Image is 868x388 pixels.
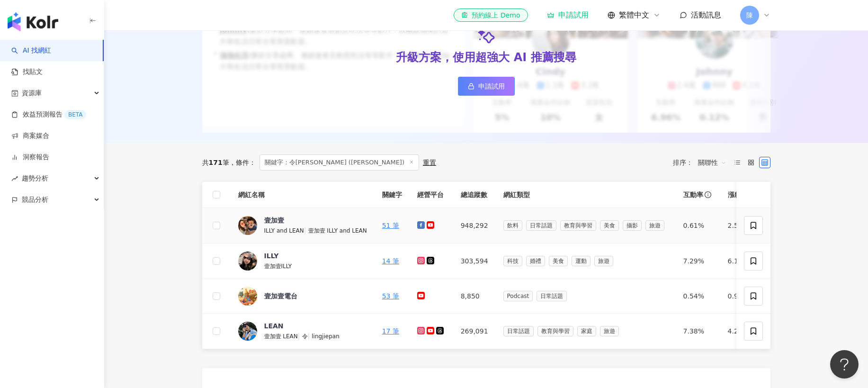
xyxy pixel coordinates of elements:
img: logo [8,12,58,31]
span: 旅遊 [645,220,664,231]
a: searchAI 找網紅 [11,46,51,55]
span: 條件 ： [229,159,256,166]
div: 共 筆 [202,159,229,166]
a: 17 筆 [382,327,399,335]
span: 令 [302,333,308,340]
span: 申請試用 [478,82,505,90]
td: 303,594 [453,244,496,279]
span: 競品分析 [22,189,48,210]
span: 科技 [503,256,522,266]
a: KOL Avatar壹加壹電台 [238,287,367,306]
div: 0.61% [683,220,713,231]
span: 壹加壹ILLY [264,263,292,270]
div: 重置 [423,159,436,166]
span: 壹加壹 ILLY and LEAN [308,227,367,234]
div: 2.53% [728,220,757,231]
a: 效益預測報告BETA [11,110,86,119]
span: 教育與學習 [537,326,573,336]
th: 網紅類型 [496,182,676,208]
div: 預約線上 Demo [461,10,520,20]
div: 升級方案，使用超強大 AI 推薦搜尋 [396,50,576,66]
img: KOL Avatar [238,252,257,271]
span: 旅遊 [594,256,613,266]
th: 關鍵字 [375,182,410,208]
div: 壹加壹電台 [264,291,297,301]
span: info-circle [703,190,713,199]
span: 攝影 [623,220,642,231]
span: ILLY and LEAN [264,227,304,234]
span: 趨勢分析 [22,168,48,189]
div: 排序： [673,155,732,170]
div: ILLY [264,251,279,261]
span: 繁體中文 [619,10,649,20]
span: | [304,226,308,234]
span: Podcast [503,291,533,301]
span: lingjiepan [312,333,340,340]
span: 運動 [572,256,591,266]
th: 網紅名稱 [231,182,375,208]
span: 171 [209,159,223,166]
img: KOL Avatar [238,287,257,306]
a: KOL AvatarILLY壹加壹ILLY [238,251,367,271]
div: 壹加壹 [264,216,284,225]
td: 948,292 [453,208,496,244]
span: | [298,332,302,340]
div: 7.29% [683,256,713,266]
div: 0.91% [728,291,757,301]
th: 總追蹤數 [453,182,496,208]
span: 飲料 [503,220,522,231]
div: 4.26% [728,326,757,336]
img: KOL Avatar [238,216,257,235]
a: 申請試用 [547,10,589,20]
span: 日常話題 [503,326,534,336]
th: 經營平台 [410,182,453,208]
span: 日常話題 [526,220,556,231]
a: 14 筆 [382,257,399,265]
span: 陳 [746,10,753,20]
a: 53 筆 [382,292,399,300]
span: 教育與學習 [560,220,596,231]
span: 旅遊 [600,326,619,336]
a: 申請試用 [458,77,515,96]
div: LEAN [264,321,284,331]
a: 商案媒合 [11,131,49,141]
div: 6.14% [728,256,757,266]
span: 家庭 [577,326,596,336]
a: 51 筆 [382,222,399,229]
span: 互動率 [683,190,703,199]
td: 8,850 [453,279,496,314]
span: 資源庫 [22,82,42,104]
a: KOL Avatar壹加壹ILLY and LEAN|壹加壹 ILLY and LEAN [238,216,367,235]
div: 0.54% [683,291,713,301]
span: 活動訊息 [691,10,721,19]
span: 美食 [549,256,568,266]
span: | [308,332,312,340]
span: 日常話題 [537,291,567,301]
span: rise [11,175,18,182]
td: 269,091 [453,314,496,349]
span: 美食 [600,220,619,231]
a: 找貼文 [11,67,43,77]
a: 預約線上 Demo [454,9,528,22]
a: KOL AvatarLEAN壹加壹 LEAN|令|lingjiepan [238,321,367,341]
div: 7.38% [683,326,713,336]
img: KOL Avatar [238,322,257,341]
span: 關聯性 [698,155,726,170]
iframe: Help Scout Beacon - Open [830,350,859,379]
span: 婚禮 [526,256,545,266]
span: 壹加壹 LEAN [264,333,298,340]
a: 洞察報告 [11,153,49,162]
span: 關鍵字：令[PERSON_NAME] ([PERSON_NAME]) [260,154,419,171]
span: 漲粉率 [728,190,748,199]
